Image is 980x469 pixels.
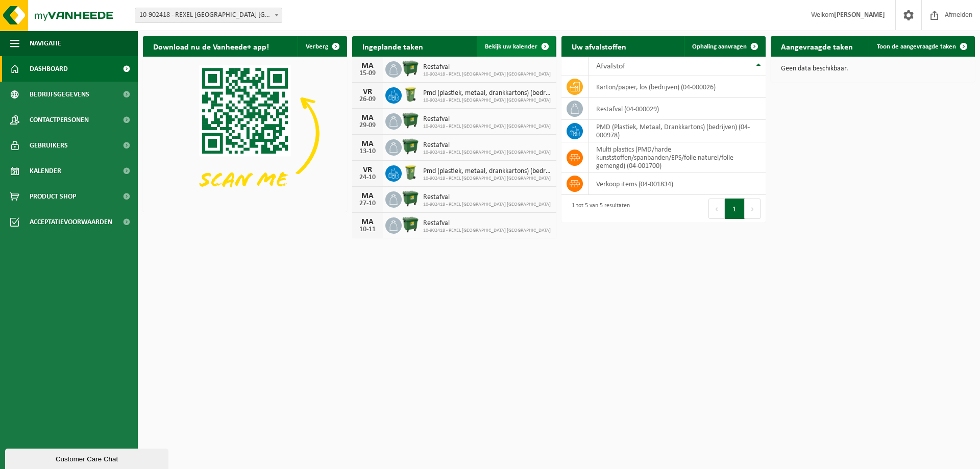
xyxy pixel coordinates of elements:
[423,167,551,176] span: Pmd (plastiek, metaal, drankkartons) (bedrijven)
[402,138,419,155] img: WB-1100-HPE-GN-01
[357,148,378,155] div: 13-10
[357,140,378,148] div: MA
[357,114,378,122] div: MA
[30,133,68,158] span: Gebruikers
[423,141,551,150] span: Restafval
[423,124,551,130] span: 10-902418 - REXEL [GEOGRAPHIC_DATA] [GEOGRAPHIC_DATA]
[30,184,76,209] span: Product Shop
[357,166,378,174] div: VR
[298,36,346,57] button: Verberg
[30,82,89,107] span: Bedrijfsgegevens
[745,199,761,219] button: Next
[423,63,551,71] span: Restafval
[30,209,112,235] span: Acceptatievoorwaarden
[30,158,61,184] span: Kalender
[357,88,378,96] div: VR
[402,112,419,129] img: WB-1100-HPE-GN-01
[423,176,551,182] span: 10-902418 - REXEL [GEOGRAPHIC_DATA] [GEOGRAPHIC_DATA]
[771,36,863,56] h2: Aangevraagde taken
[781,65,965,72] p: Geen data beschikbaar.
[423,71,551,78] span: 10-902418 - REXEL [GEOGRAPHIC_DATA] [GEOGRAPHIC_DATA]
[596,62,625,70] span: Afvalstof
[869,36,974,57] a: Toon de aangevraagde taken
[423,115,551,124] span: Restafval
[30,107,89,133] span: Contactpersonen
[589,120,766,142] td: PMD (Plastiek, Metaal, Drankkartons) (bedrijven) (04-000978)
[708,199,725,219] button: Previous
[423,89,551,97] span: Pmd (plastiek, metaal, drankkartons) (bedrijven)
[402,60,419,77] img: WB-1100-HPE-GN-01
[135,8,282,23] span: 10-902418 - REXEL BELGIUM NV - MERKSEM
[561,36,636,56] h2: Uw afvalstoffen
[402,86,419,103] img: WB-0240-HPE-GN-50
[357,122,378,129] div: 29-09
[402,164,419,181] img: WB-0240-HPE-GN-50
[357,226,378,233] div: 10-11
[485,43,537,50] span: Bekijk uw kalender
[423,228,551,234] span: 10-902418 - REXEL [GEOGRAPHIC_DATA] [GEOGRAPHIC_DATA]
[357,62,378,70] div: MA
[692,43,747,50] span: Ophaling aanvragen
[589,76,766,98] td: karton/papier, los (bedrijven) (04-000026)
[306,43,328,50] span: Verberg
[834,11,885,19] strong: [PERSON_NAME]
[567,198,630,220] div: 1 tot 5 van 5 resultaten
[402,190,419,207] img: WB-1100-HPE-GN-01
[135,8,282,22] span: 10-902418 - REXEL BELGIUM NV - MERKSEM
[357,96,378,103] div: 26-09
[589,173,766,195] td: verkoop items (04-001834)
[589,142,766,173] td: multi plastics (PMD/harde kunststoffen/spanbanden/EPS/folie naturel/folie gemengd) (04-001700)
[877,43,956,50] span: Toon de aangevraagde taken
[357,200,378,207] div: 27-10
[30,56,68,82] span: Dashboard
[725,199,745,219] button: 1
[30,31,61,56] span: Navigatie
[143,57,347,210] img: Download de VHEPlus App
[684,36,765,57] a: Ophaling aanvragen
[357,192,378,200] div: MA
[477,36,555,57] a: Bekijk uw kalender
[5,447,170,469] iframe: chat widget
[357,218,378,226] div: MA
[423,193,551,202] span: Restafval
[357,174,378,181] div: 24-10
[423,219,551,228] span: Restafval
[589,98,766,120] td: restafval (04-000029)
[402,216,419,233] img: WB-1100-HPE-GN-01
[423,97,551,104] span: 10-902418 - REXEL [GEOGRAPHIC_DATA] [GEOGRAPHIC_DATA]
[423,150,551,156] span: 10-902418 - REXEL [GEOGRAPHIC_DATA] [GEOGRAPHIC_DATA]
[352,36,433,56] h2: Ingeplande taken
[423,202,551,208] span: 10-902418 - REXEL [GEOGRAPHIC_DATA] [GEOGRAPHIC_DATA]
[357,70,378,77] div: 15-09
[143,36,279,56] h2: Download nu de Vanheede+ app!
